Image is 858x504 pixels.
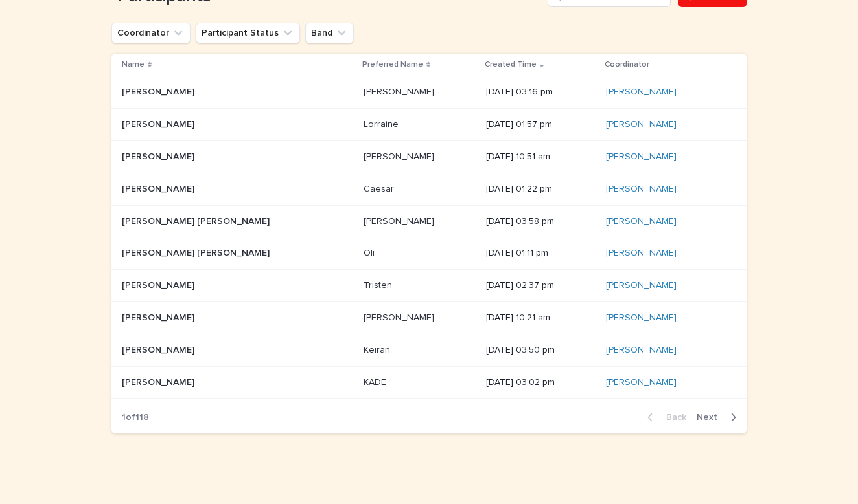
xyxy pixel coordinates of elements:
[486,87,596,98] p: [DATE] 03:16 pm
[364,342,393,356] p: Keiran
[364,375,389,388] p: KADE
[486,216,596,227] p: [DATE] 03:58 pm
[486,151,596,162] p: [DATE] 10:51 am
[364,149,437,162] p: [PERSON_NAME]
[122,278,197,291] p: [PERSON_NAME]
[364,245,377,259] p: Oli
[362,58,423,72] p: Preferred Name
[111,366,747,399] tr: [PERSON_NAME][PERSON_NAME] KADEKADE [DATE] 03:02 pm[PERSON_NAME]
[122,149,197,162] p: [PERSON_NAME]
[637,411,691,423] button: Back
[364,310,437,323] p: [PERSON_NAME]
[605,58,649,72] p: Coordinator
[111,301,747,334] tr: [PERSON_NAME][PERSON_NAME] [PERSON_NAME][PERSON_NAME] [DATE] 10:21 am[PERSON_NAME]
[122,245,272,259] p: [PERSON_NAME] [PERSON_NAME]
[196,23,300,43] button: Participant Status
[606,87,677,98] a: [PERSON_NAME]
[486,184,596,195] p: [DATE] 01:22 pm
[111,334,747,366] tr: [PERSON_NAME][PERSON_NAME] KeiranKeiran [DATE] 03:50 pm[PERSON_NAME]
[606,248,677,259] a: [PERSON_NAME]
[111,205,747,237] tr: [PERSON_NAME] [PERSON_NAME][PERSON_NAME] [PERSON_NAME] [PERSON_NAME][PERSON_NAME] [DATE] 03:58 pm...
[111,270,747,302] tr: [PERSON_NAME][PERSON_NAME] TristenTristen [DATE] 02:37 pm[PERSON_NAME]
[606,312,677,323] a: [PERSON_NAME]
[486,312,596,323] p: [DATE] 10:21 am
[658,413,686,422] span: Back
[606,119,677,130] a: [PERSON_NAME]
[606,216,677,227] a: [PERSON_NAME]
[364,181,397,195] p: Caesar
[606,280,677,291] a: [PERSON_NAME]
[111,402,159,433] p: 1 of 118
[364,214,437,227] p: [PERSON_NAME]
[122,84,197,98] p: [PERSON_NAME]
[364,278,395,291] p: Tristen
[486,345,596,356] p: [DATE] 03:50 pm
[111,109,747,141] tr: [PERSON_NAME][PERSON_NAME] LorraineLorraine [DATE] 01:57 pm[PERSON_NAME]
[111,140,747,173] tr: [PERSON_NAME][PERSON_NAME] [PERSON_NAME][PERSON_NAME] [DATE] 10:51 am[PERSON_NAME]
[111,23,191,43] button: Coordinator
[122,58,145,72] p: Name
[485,58,537,72] p: Created Time
[122,214,272,227] p: [PERSON_NAME] [PERSON_NAME]
[111,173,747,205] tr: [PERSON_NAME][PERSON_NAME] CaesarCaesar [DATE] 01:22 pm[PERSON_NAME]
[122,375,197,388] p: [PERSON_NAME]
[606,377,677,388] a: [PERSON_NAME]
[122,116,197,130] p: [PERSON_NAME]
[486,377,596,388] p: [DATE] 03:02 pm
[486,248,596,259] p: [DATE] 01:11 pm
[122,342,197,356] p: [PERSON_NAME]
[486,119,596,130] p: [DATE] 01:57 pm
[364,116,401,130] p: Lorraine
[364,84,437,98] p: [PERSON_NAME]
[697,413,725,422] span: Next
[122,181,197,195] p: [PERSON_NAME]
[606,345,677,356] a: [PERSON_NAME]
[606,151,677,162] a: [PERSON_NAME]
[305,23,354,43] button: Band
[111,76,747,109] tr: [PERSON_NAME][PERSON_NAME] [PERSON_NAME][PERSON_NAME] [DATE] 03:16 pm[PERSON_NAME]
[691,411,747,423] button: Next
[122,310,197,323] p: [PERSON_NAME]
[606,184,677,195] a: [PERSON_NAME]
[486,280,596,291] p: [DATE] 02:37 pm
[111,237,747,270] tr: [PERSON_NAME] [PERSON_NAME][PERSON_NAME] [PERSON_NAME] OliOli [DATE] 01:11 pm[PERSON_NAME]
